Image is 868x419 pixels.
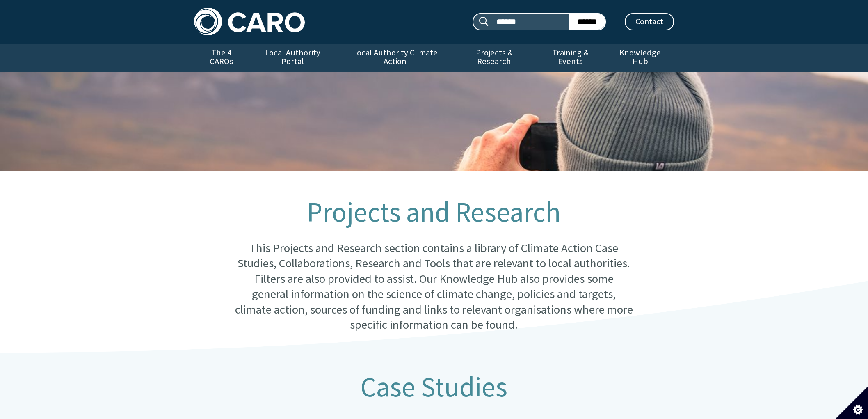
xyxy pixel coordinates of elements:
[194,372,674,402] h2: Case Studies
[454,44,535,72] a: Projects & Research
[194,8,305,35] img: Caro logo
[336,44,453,72] a: Local Authority Climate Action
[835,386,868,419] button: Set cookie preferences
[249,44,336,72] a: Local Authority Portal
[625,13,674,30] a: Contact
[235,240,633,333] p: This Projects and Research section contains a library of Climate Action Case Studies, Collaborati...
[235,197,633,227] h1: Projects and Research
[194,44,249,72] a: The 4 CAROs
[607,44,674,72] a: Knowledge Hub
[535,44,606,72] a: Training & Events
